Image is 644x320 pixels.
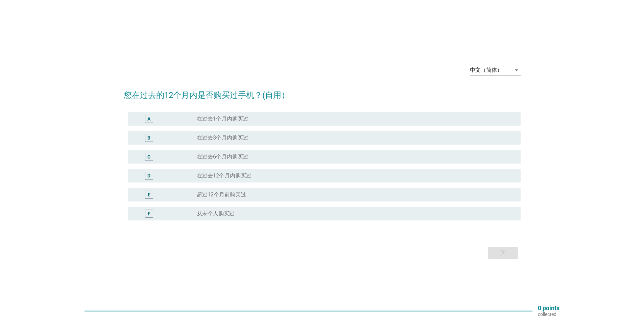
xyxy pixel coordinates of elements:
div: B [147,134,150,141]
div: F [148,210,150,217]
p: collected [538,311,559,317]
label: 从未个人购买过 [197,210,235,217]
div: E [148,191,150,198]
label: 在过去6个月内购买过 [197,153,248,160]
label: 在过去3个月内购买过 [197,134,248,141]
i: arrow_drop_down [512,66,521,74]
p: 0 points [538,305,559,311]
div: 中文（简体） [470,67,502,73]
div: D [147,172,150,179]
div: C [147,153,150,160]
label: 在过去12个月内购买过 [197,172,252,179]
label: 在过去1个月内购买过 [197,115,248,122]
label: 超过12个月前购买过 [197,191,246,198]
div: A [147,115,150,122]
h2: 您在过去的12个月内是否购买过手机？(自用） [124,82,521,101]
